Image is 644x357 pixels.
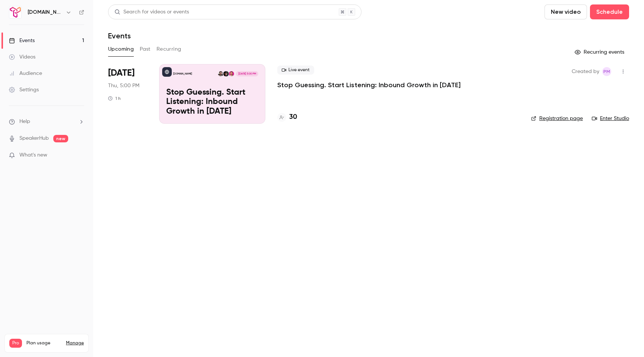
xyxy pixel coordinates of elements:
span: Piers Montgomery [602,67,611,76]
img: Hugo MiIllington-Drake [229,71,234,76]
span: [DATE] [108,67,135,79]
p: Stop Guessing. Start Listening: Inbound Growth in [DATE] [166,88,258,117]
a: Manage [66,340,84,346]
div: Search for videos or events [114,8,189,16]
p: [DOMAIN_NAME] [173,72,192,76]
button: Recurring events [571,46,629,58]
div: Settings [9,86,39,94]
span: Live event [277,66,314,75]
a: Stop Guessing. Start Listening: Inbound Growth in [DATE] [277,80,461,89]
span: Thu, 5:00 PM [108,82,139,89]
span: new [53,135,68,142]
span: Plan usage [26,340,61,346]
h6: [DOMAIN_NAME] [28,9,63,16]
span: Help [19,118,30,126]
button: Upcoming [108,43,134,55]
li: help-dropdown-opener [9,118,84,126]
h4: 30 [289,112,297,122]
a: Registration page [531,115,583,122]
button: Recurring [157,43,181,55]
button: Schedule [590,4,629,19]
div: 1 h [108,95,121,101]
span: Pro [9,339,22,348]
button: New video [544,4,587,19]
a: SpeakerHub [19,135,49,142]
img: Trigify.io [9,6,21,18]
span: Created by [572,67,599,76]
img: Piers Montgomery [218,71,223,76]
span: What's new [19,151,47,159]
div: Videos [9,53,35,61]
span: [DATE] 5:00 PM [236,71,258,76]
a: 30 [277,112,297,122]
span: PM [603,67,610,76]
a: Enter Studio [592,115,629,122]
div: Audience [9,70,42,77]
button: Past [140,43,151,55]
img: Max Mitcham [223,71,228,76]
a: Stop Guessing. Start Listening: Inbound Growth in 2026[DOMAIN_NAME]Hugo MiIllington-DrakeMax Mitc... [159,64,265,124]
div: Events [9,37,35,44]
div: Sep 25 Thu, 5:00 PM (Europe/London) [108,64,147,124]
h1: Events [108,31,131,40]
